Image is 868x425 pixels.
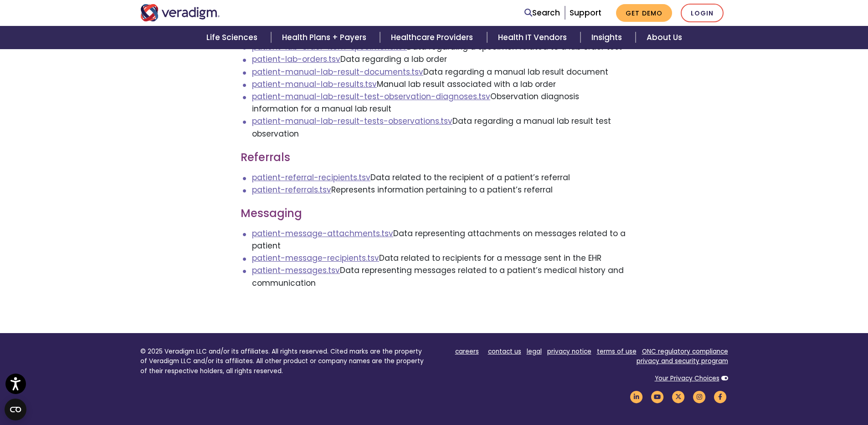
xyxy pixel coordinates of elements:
[252,91,490,102] a: patient-manual-lab-result-test-observation-diagnoses.tsv
[195,26,271,49] a: Life Sciences
[140,4,220,21] img: Veradigm logo
[252,228,628,252] li: Data representing attachments on messages related to a patient
[252,253,379,263] a: patient-message-recipients.tsv
[252,54,340,65] a: patient-lab-orders.tsv
[570,7,601,18] a: Support
[455,347,479,356] a: careers
[487,26,580,49] a: Health IT Vendors
[692,392,707,401] a: Veradigm Instagram Link
[713,392,728,401] a: Veradigm Facebook Link
[524,7,560,19] a: Search
[271,26,380,49] a: Health Plans + Payers
[637,357,728,365] a: privacy and security program
[616,4,672,22] a: Get Demo
[252,78,628,91] li: Manual lab result associated with a lab order
[380,26,487,49] a: Healthcare Providers
[681,4,724,22] a: Login
[252,115,628,140] li: Data regarding a manual lab result test observation
[547,347,591,356] a: privacy notice
[252,172,370,183] a: patient-referral-recipients.tsv
[488,347,521,356] a: contact us
[527,347,542,356] a: legal
[642,347,728,356] a: ONC regulatory compliance
[252,66,423,77] a: patient-manual-lab-result-documents.tsv
[636,26,693,49] a: About Us
[140,347,427,376] p: © 2025 Veradigm LLC and/or its affiliates. All rights reserved. Cited marks are the property of V...
[5,399,26,420] button: Open CMP widget
[252,184,628,196] li: Represents information pertaining to a patient’s referral
[252,53,628,66] li: Data regarding a lab order
[252,228,393,239] a: patient-message-attachments.tsv
[241,207,628,220] h3: Messaging
[252,252,628,264] li: Data related to recipients for a message sent in the EHR
[597,347,637,356] a: terms of use
[252,91,628,115] li: Observation diagnosis information for a manual lab result
[241,151,628,164] h3: Referrals
[252,184,331,195] a: patient-referrals.tsv
[629,392,644,401] a: Veradigm LinkedIn Link
[671,392,686,401] a: Veradigm Twitter Link
[252,66,628,78] li: Data regarding a manual lab result document
[650,392,665,401] a: Veradigm YouTube Link
[252,79,377,90] a: patient-manual-lab-results.tsv
[252,264,628,289] li: Data representing messages related to a patient’s medical history and communication
[580,26,636,49] a: Insights
[252,172,628,184] li: Data related to the recipient of a patient’s referral
[655,374,719,383] a: Your Privacy Choices
[252,116,452,126] a: patient-manual-lab-result-tests-observations.tsv
[252,265,340,276] a: patient-messages.tsv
